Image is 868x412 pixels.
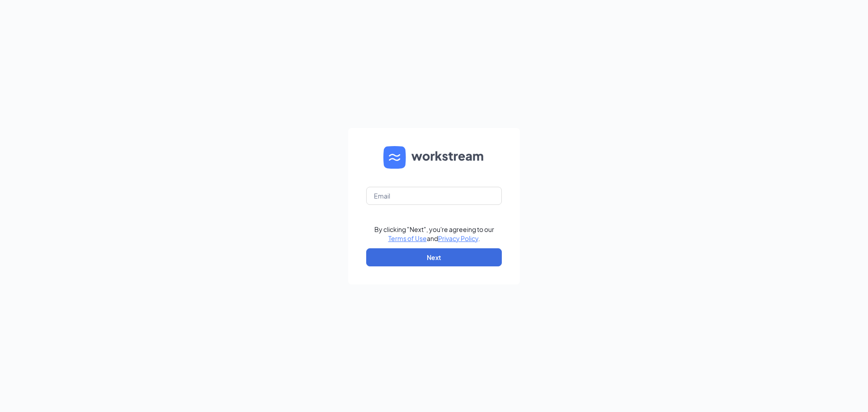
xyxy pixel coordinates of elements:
input: Email [366,187,502,205]
a: Terms of Use [388,234,427,242]
div: By clicking "Next", you're agreeing to our and . [374,225,494,243]
a: Privacy Policy [438,234,478,242]
img: WS logo and Workstream text [383,146,485,169]
button: Next [366,248,502,266]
